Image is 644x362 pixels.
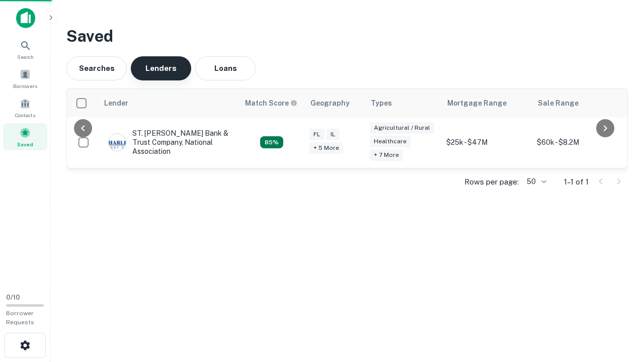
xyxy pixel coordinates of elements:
[3,36,47,63] a: Search
[370,136,411,147] div: Healthcare
[532,89,622,117] th: Sale Range
[98,89,239,117] th: Lender
[3,94,47,121] a: Contacts
[245,98,297,109] div: Capitalize uses an advanced AI algorithm to match your search with the best lender. The match sco...
[16,8,35,28] img: capitalize-icon.png
[464,176,519,188] p: Rows per page:
[538,97,579,109] div: Sale Range
[564,176,589,188] p: 1–1 of 1
[17,140,33,148] span: Saved
[310,97,350,109] div: Geography
[532,117,622,168] td: $60k - $8.2M
[441,117,532,168] td: $25k - $47M
[371,97,392,109] div: Types
[66,24,628,48] h3: Saved
[109,134,126,151] img: picture
[239,89,304,117] th: Capitalize uses an advanced AI algorithm to match your search with the best lender. The match sco...
[260,136,283,148] div: Capitalize uses an advanced AI algorithm to match your search with the best lender. The match sco...
[523,174,548,189] div: 50
[17,53,34,61] span: Search
[447,97,507,109] div: Mortgage Range
[309,129,325,140] div: FL
[15,111,35,119] span: Contacts
[304,89,365,117] th: Geography
[370,122,434,134] div: Agricultural / Rural
[6,310,34,326] span: Borrower Requests
[245,98,295,109] h6: Match Score
[370,149,403,161] div: + 7 more
[3,65,47,92] a: Borrowers
[594,282,644,330] iframe: Chat Widget
[13,82,37,90] span: Borrowers
[365,89,441,117] th: Types
[309,142,343,154] div: + 5 more
[66,56,127,80] button: Searches
[104,97,128,109] div: Lender
[108,129,229,156] div: ST. [PERSON_NAME] Bank & Trust Company, National Association
[6,294,20,301] span: 0 / 10
[131,56,191,80] button: Lenders
[3,123,47,150] a: Saved
[195,56,256,80] button: Loans
[441,89,532,117] th: Mortgage Range
[327,129,340,140] div: IL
